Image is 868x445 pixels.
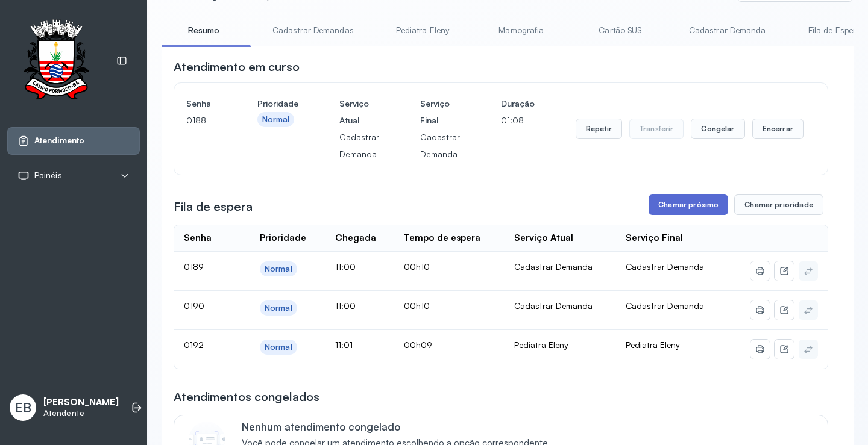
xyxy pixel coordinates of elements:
[265,303,292,313] div: Normal
[404,300,430,311] span: 00h10
[13,19,99,103] img: Logotipo do estabelecimento
[184,300,204,311] span: 0190
[174,198,253,215] h3: Fila de espera
[242,420,561,433] p: Nenhum atendimento congelado
[162,20,246,40] a: Resumo
[514,261,607,272] div: Cadastrar Demanda
[626,340,680,350] span: Pediatra Eleny
[752,119,804,139] button: Encerrar
[734,194,823,215] button: Chamar prioridade
[501,112,535,129] p: 01:08
[335,261,356,272] span: 11:00
[186,112,216,129] p: 0188
[404,340,432,350] span: 00h09
[335,232,376,244] div: Chegada
[260,20,366,40] a: Cadastrar Demandas
[629,119,684,139] button: Transferir
[184,232,212,244] div: Senha
[34,170,62,181] span: Painéis
[479,20,564,40] a: Mamografia
[576,119,622,139] button: Repetir
[257,95,298,112] h4: Prioridade
[626,232,683,244] div: Serviço Final
[184,340,204,350] span: 0192
[626,261,704,272] span: Cadastrar Demanda
[17,135,130,147] a: Atendimento
[501,95,535,112] h4: Duração
[186,95,216,112] h4: Senha
[184,261,204,272] span: 0189
[265,264,292,274] div: Normal
[43,408,119,419] p: Atendente
[43,397,119,408] p: [PERSON_NAME]
[420,95,460,129] h4: Serviço Final
[174,388,319,405] h3: Atendimentos congelados
[262,114,290,125] div: Normal
[174,58,300,75] h3: Atendimento em curso
[335,340,353,350] span: 11:01
[677,20,778,40] a: Cadastrar Demanda
[404,261,430,272] span: 00h10
[514,340,607,350] div: Pediatra Eleny
[649,194,728,215] button: Chamar próximo
[34,135,84,146] span: Atendimento
[265,342,292,352] div: Normal
[514,300,607,311] div: Cadastrar Demanda
[626,300,704,311] span: Cadastrar Demanda
[260,232,306,244] div: Prioridade
[691,119,744,139] button: Congelar
[339,129,379,163] p: Cadastrar Demanda
[339,95,379,129] h4: Serviço Atual
[335,300,356,311] span: 11:00
[578,20,662,40] a: Cartão SUS
[514,232,573,244] div: Serviço Atual
[420,129,460,163] p: Cadastrar Demanda
[380,20,465,40] a: Pediatra Eleny
[404,232,480,244] div: Tempo de espera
